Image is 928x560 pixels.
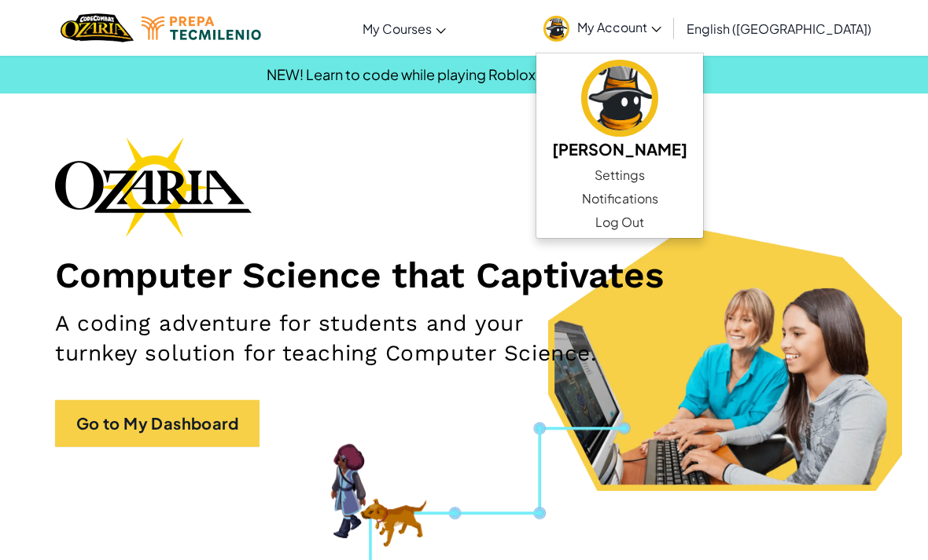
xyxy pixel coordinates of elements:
a: English ([GEOGRAPHIC_DATA]) [679,7,879,49]
span: Notifications [582,189,658,208]
a: Notifications [536,187,703,210]
span: NEW! Learn to code while playing Roblox! [267,65,539,83]
a: My Account [536,3,669,53]
span: English ([GEOGRAPHIC_DATA]) [687,20,871,37]
a: Settings [536,163,703,187]
span: My Courses [363,20,432,37]
h5: [PERSON_NAME] [552,137,687,161]
a: My Courses [355,7,454,49]
a: Log Out [536,210,703,234]
h1: Computer Science that Captivates [55,253,873,297]
span: My Account [577,19,661,35]
img: avatar [543,16,569,42]
a: [PERSON_NAME] [536,57,703,163]
h2: A coding adventure for students and your turnkey solution for teaching Computer Science. [55,309,603,368]
img: avatar [581,60,658,137]
a: Go to My Dashboard [55,400,260,447]
img: Home [61,12,134,44]
a: Ozaria by CodeCombat logo [61,12,134,44]
img: Tecmilenio logo [142,16,261,40]
img: Ozaria branding logo [55,137,252,237]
